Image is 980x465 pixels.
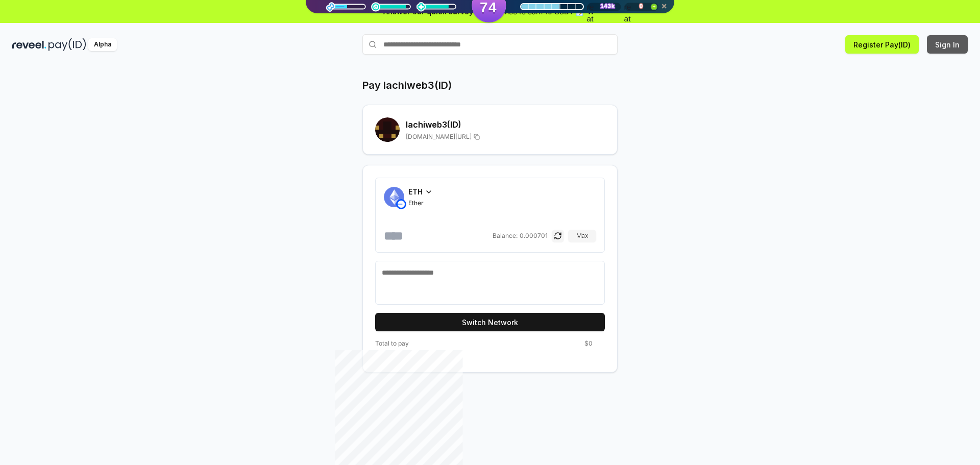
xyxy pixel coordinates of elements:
[584,339,593,348] span: $0
[396,199,406,209] img: Base
[520,232,548,240] span: 0.000701
[375,313,605,331] button: Switch Network
[408,199,433,207] span: Ether
[88,38,117,51] div: Alpha
[362,78,452,92] h1: Pay lachiweb3(ID)
[12,38,46,51] img: reveel_dark
[568,230,596,242] button: Max
[493,232,518,240] span: Balance:
[406,133,472,141] span: [DOMAIN_NAME][URL]
[384,187,404,207] img: Ether
[48,38,86,51] img: pay_id
[927,35,968,54] button: Sign In
[408,186,423,197] span: ETH
[375,339,409,348] span: Total to pay
[845,35,919,54] button: Register Pay(ID)
[406,118,605,131] h2: lachiweb3 (ID)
